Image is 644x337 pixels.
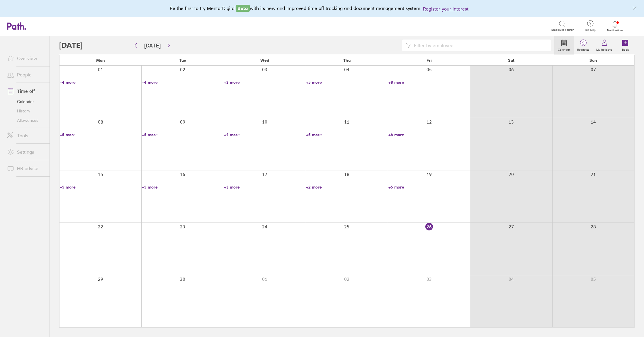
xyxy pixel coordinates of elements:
a: Tools [2,130,50,141]
div: Be the first to try MentorDigital with its new and improved time off tracking and document manage... [170,5,474,12]
a: +3 more [224,184,305,190]
span: Employee search [551,28,574,32]
a: HR advice [2,162,50,174]
span: Fri [426,58,432,63]
a: +5 more [306,132,388,137]
a: +2 more [306,184,388,190]
a: +4 more [60,80,141,85]
span: Beta [236,5,250,12]
a: +5 more [142,184,223,190]
span: Sat [508,58,514,63]
a: Calendar [2,97,50,106]
a: Allowances [2,116,50,125]
div: Search [66,23,81,28]
button: [DATE] [140,41,165,50]
span: Wed [260,58,269,63]
a: +8 more [388,80,470,85]
span: Notifications [606,29,625,32]
label: My holidays [593,46,616,52]
a: Calendar [554,36,574,55]
a: Time off [2,85,50,97]
span: Get help [581,28,600,32]
a: +6 more [388,132,470,137]
a: +4 more [142,80,223,85]
span: Thu [343,58,351,63]
button: Register your interest [423,5,468,12]
a: Notifications [606,20,625,32]
span: Sun [589,58,597,63]
a: +5 more [306,80,388,85]
a: +3 more [224,80,305,85]
a: 5Requests [574,36,593,55]
input: Filter by employee [412,40,547,51]
a: +5 more [60,132,141,137]
label: Calendar [554,46,574,52]
a: +5 more [142,132,223,137]
span: 5 [574,41,593,45]
a: Book [616,36,635,55]
label: Book [618,46,632,52]
a: My holidays [593,36,616,55]
span: Tue [179,58,186,63]
a: Overview [2,52,50,64]
span: Mon [96,58,105,63]
a: History [2,106,50,116]
a: +5 more [388,184,470,190]
a: +4 more [224,132,305,137]
label: Requests [574,46,593,52]
a: People [2,69,50,81]
a: Settings [2,146,50,158]
a: +5 more [60,184,141,190]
